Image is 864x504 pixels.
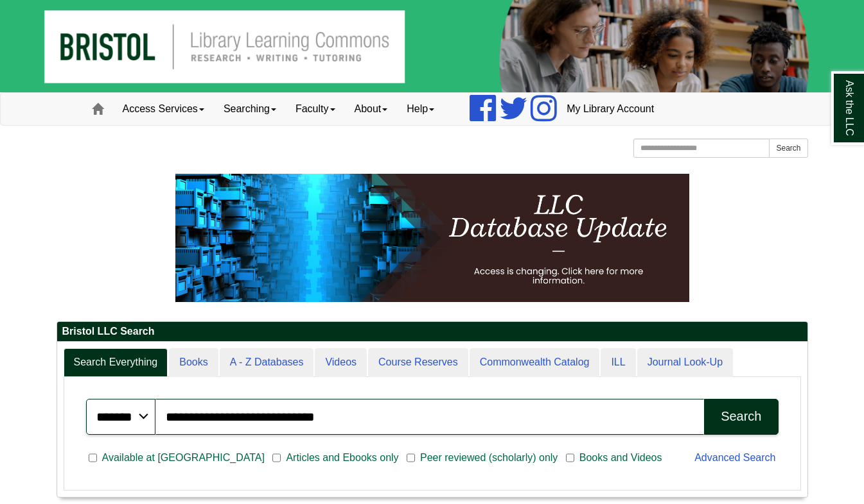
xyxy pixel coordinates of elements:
button: Search [704,399,778,435]
img: HTML tutorial [175,174,689,302]
span: Peer reviewed (scholarly) only [415,450,563,466]
input: Articles and Ebooks only [272,452,281,464]
a: Searching [214,93,286,125]
button: Search [769,139,807,158]
a: About [345,93,398,125]
a: Videos [315,348,367,377]
a: Commonwealth Catalog [470,348,600,377]
a: Help [397,93,444,125]
a: Course Reserves [368,348,468,377]
span: Available at [GEOGRAPHIC_DATA] [97,450,270,466]
a: Search Everything [64,348,168,377]
span: Books and Videos [574,450,667,466]
input: Peer reviewed (scholarly) only [407,452,415,464]
a: Faculty [286,93,345,125]
input: Books and Videos [566,452,574,464]
a: Advanced Search [694,452,775,463]
a: My Library Account [557,93,664,125]
a: ILL [601,348,635,377]
a: Access Services [113,93,214,125]
a: Journal Look-Up [637,348,733,377]
input: Available at [GEOGRAPHIC_DATA] [89,452,97,464]
span: Articles and Ebooks only [281,450,403,466]
a: Books [169,348,218,377]
div: Search [721,409,761,424]
h2: Bristol LLC Search [57,322,807,342]
a: A - Z Databases [220,348,314,377]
